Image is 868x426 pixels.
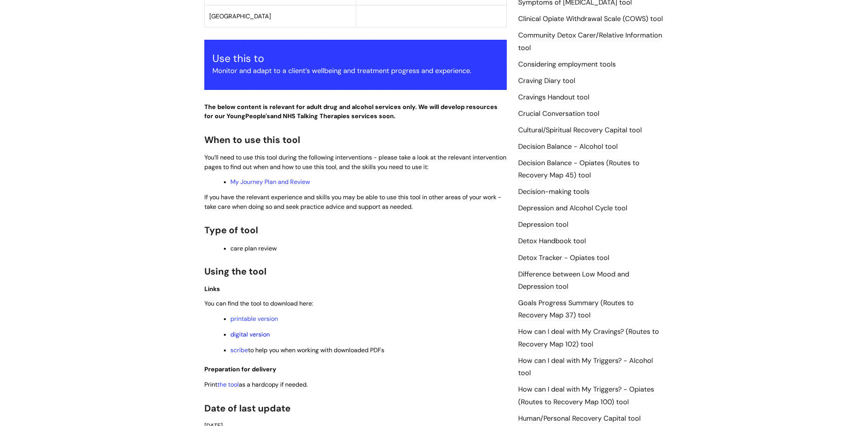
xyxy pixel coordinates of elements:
[230,178,310,186] a: My Journey Plan and Review
[518,253,609,263] a: Detox Tracker - Opiates tool
[204,285,220,293] span: Links
[230,346,384,354] span: to help you when working with downloaded PDFs
[204,103,498,120] strong: The below content is relevant for adult drug and alcohol services only. We will develop resources...
[518,203,627,213] a: Depression and Alcohol Cycle tool
[204,365,276,373] span: Preparation for delivery
[518,327,659,349] a: How can I deal with My Cravings? (Routes to Recovery Map 102) tool
[204,380,308,389] span: Print as a hardcopy if needed.
[518,158,640,180] a: Decision Balance - Opiates (Routes to Recovery Map 45) tool
[209,12,271,20] span: [GEOGRAPHIC_DATA]
[518,187,589,197] a: Decision-making tools
[230,315,278,323] a: printable version
[518,60,616,70] a: Considering employment tools
[518,236,586,246] a: Detox Handbook tool
[230,244,277,252] span: care plan review
[204,193,501,211] span: If you have the relevant experience and skills you may be able to use this tool in other areas of...
[518,298,634,320] a: Goals Progress Summary (Routes to Recovery Map 37) tool
[518,220,568,230] a: Depression tool
[204,402,290,414] span: Date of last update
[518,385,654,407] a: How can I deal with My Triggers? - Opiates (Routes to Recovery Map 100) tool
[518,76,575,86] a: Craving Diary tool
[518,125,642,135] a: Cultural/Spiritual Recovery Capital tool
[212,65,499,77] p: Monitor and adapt to a client’s wellbeing and treatment progress and experience.
[518,93,589,102] a: Cravings Handout tool
[204,265,266,277] span: Using the tool
[204,134,300,146] span: When to use this tool
[212,52,499,65] h3: Use this to
[204,224,258,236] span: Type of tool
[518,356,653,378] a: How can I deal with My Triggers? - Alcohol tool
[230,330,270,338] a: digital version
[204,153,506,171] span: You’ll need to use this tool during the following interventions - please take a look at the relev...
[518,414,641,424] a: Human/Personal Recovery Capital tool
[518,31,662,53] a: Community Detox Carer/Relative Information tool
[217,380,239,389] a: the tool
[245,112,270,120] strong: People's
[518,14,663,24] a: Clinical Opiate Withdrawal Scale (COWS) tool
[204,299,313,307] span: You can find the tool to download here:
[518,270,629,292] a: Difference between Low Mood and Depression tool
[230,346,248,354] a: scribe
[518,142,618,152] a: Decision Balance - Alcohol tool
[518,109,599,119] a: Crucial Conversation tool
